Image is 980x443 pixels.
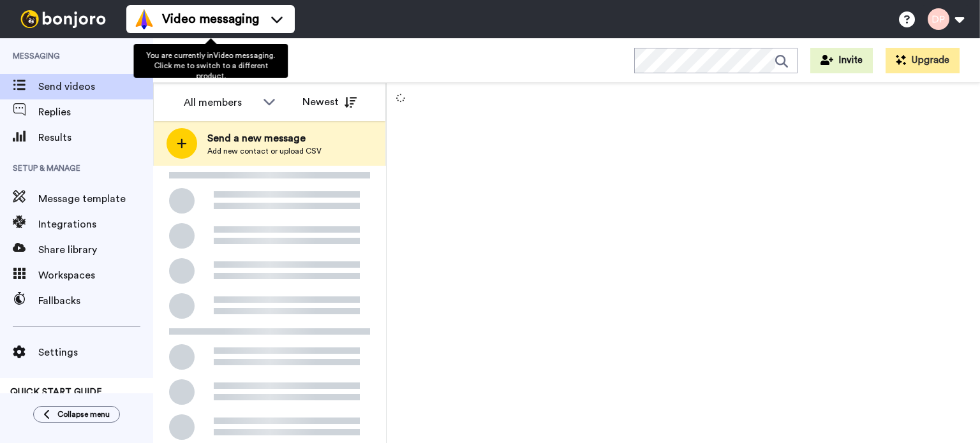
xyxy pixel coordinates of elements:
img: bj-logo-header-white.svg [15,10,111,28]
button: Collapse menu [33,406,120,423]
span: Send videos [38,79,153,94]
button: Newest [293,89,366,115]
span: Add new contact or upload CSV [207,146,322,156]
button: Invite [810,48,873,73]
span: Share library [38,242,153,258]
span: Results [38,130,153,145]
span: Collapse menu [57,409,110,419]
span: Message template [38,191,153,207]
div: All members [184,95,256,110]
span: You are currently in Video messaging . Click me to switch to a different product. [146,52,275,80]
span: Settings [38,345,153,360]
span: Replies [38,105,153,120]
span: QUICK START GUIDE [10,388,102,396]
span: Workspaces [38,268,153,283]
span: Fallbacks [38,293,153,309]
span: Integrations [38,217,153,232]
span: Video messaging [162,10,259,28]
button: Upgrade [886,48,960,73]
span: Send a new message [207,131,322,146]
img: vm-color.svg [134,9,154,29]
